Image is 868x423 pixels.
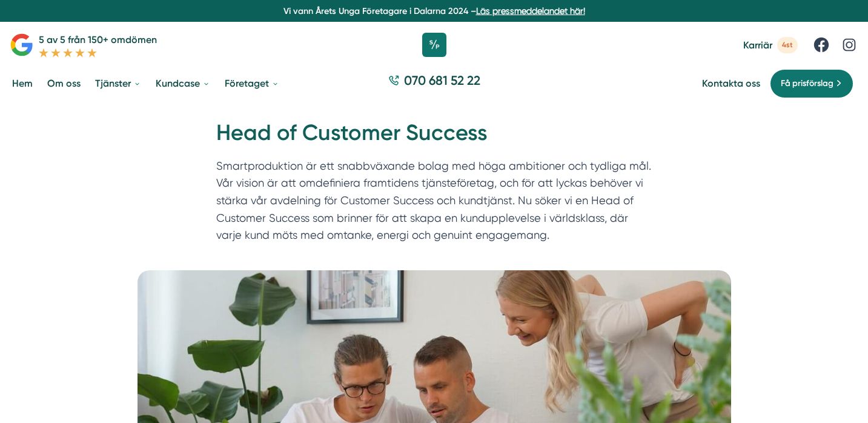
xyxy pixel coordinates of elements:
p: Vi vann Årets Unga Företagare i Dalarna 2024 – [5,5,863,17]
a: Få prisförslag [770,69,853,98]
a: Företaget [222,68,282,99]
a: Läs pressmeddelandet här! [476,6,585,16]
p: 5 av 5 från 150+ omdömen [39,32,157,47]
span: 070 681 52 22 [404,72,480,89]
a: Tjänster [93,68,144,99]
span: Få prisförslag [781,77,833,90]
a: Kundcase [153,68,213,99]
span: Karriär [743,39,772,51]
a: Karriär 4st [743,37,798,53]
span: 4st [777,37,798,53]
p: Smartproduktion är ett snabbväxande bolag med höga ambitioner och tydliga mål. Vår vision är att ... [216,158,652,250]
a: Hem [10,68,35,99]
h1: Head of Customer Success [216,118,652,158]
a: 070 681 52 22 [383,72,485,95]
a: Om oss [45,68,83,99]
a: Kontakta oss [702,78,760,89]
